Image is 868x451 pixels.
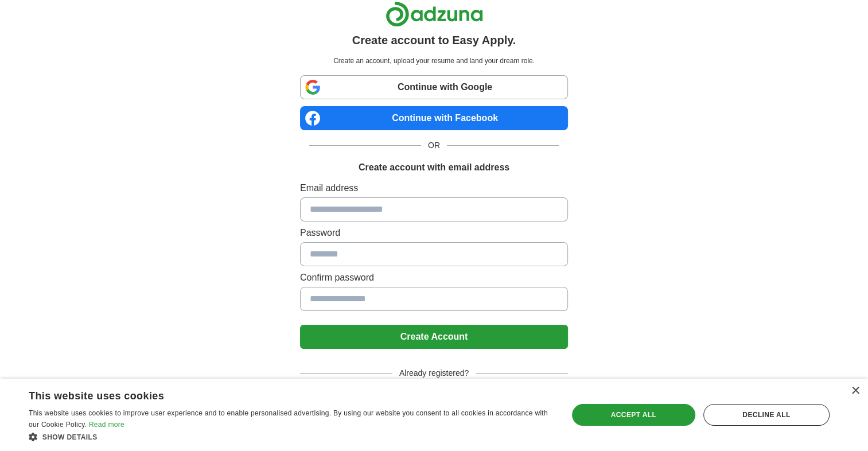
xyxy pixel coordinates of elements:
[29,431,552,442] div: Show details
[352,32,516,49] h1: Create account to Easy Apply.
[300,325,568,349] button: Create Account
[359,161,509,174] h1: Create account with email address
[851,387,859,395] div: Close
[572,404,695,426] div: Accept all
[302,56,566,66] p: Create an account, upload your resume and land your dream role.
[300,181,568,195] label: Email address
[300,226,568,240] label: Password
[300,75,568,99] a: Continue with Google
[300,271,568,285] label: Confirm password
[42,433,98,441] span: Show details
[89,421,124,429] a: Read more, opens a new window
[703,404,830,426] div: Decline all
[421,139,447,151] span: OR
[386,1,483,27] img: Adzuna logo
[300,106,568,130] a: Continue with Facebook
[392,367,476,379] span: Already registered?
[29,409,548,429] span: This website uses cookies to improve user experience and to enable personalised advertising. By u...
[29,386,523,403] div: This website uses cookies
